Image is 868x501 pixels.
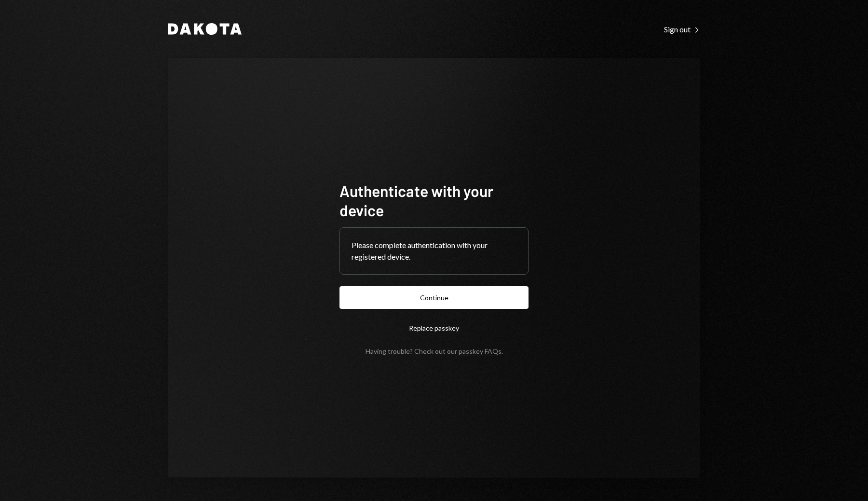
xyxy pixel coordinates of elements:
button: Continue [339,286,529,309]
div: Please complete authentication with your registered device. [352,239,516,263]
button: Replace passkey [339,317,529,339]
h1: Authenticate with your device [339,181,529,220]
a: Sign out [664,24,700,34]
div: Sign out [664,25,700,34]
a: passkey FAQs [459,347,502,356]
div: Having trouble? Check out our . [366,347,503,355]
